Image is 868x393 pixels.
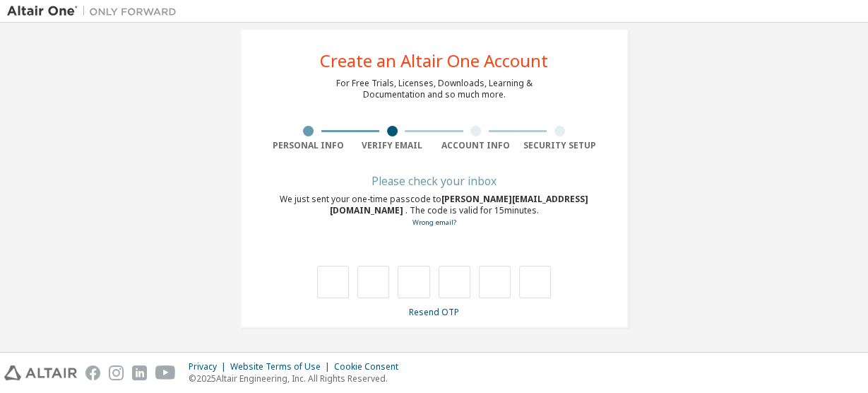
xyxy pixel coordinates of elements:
[189,373,407,385] p: © 2025 Altair Engineering, Inc. All Rights Reserved.
[518,140,602,151] div: Security Setup
[109,365,124,380] img: instagram.svg
[267,177,602,185] div: Please check your inbox
[155,365,176,380] img: youtube.svg
[334,361,407,373] div: Cookie Consent
[412,218,456,227] a: Go back to the registration form
[85,365,100,380] img: facebook.svg
[409,306,459,318] a: Resend OTP
[230,361,334,373] div: Website Terms of Use
[132,365,147,380] img: linkedin.svg
[267,140,351,151] div: Personal Info
[434,140,518,151] div: Account Info
[350,140,434,151] div: Verify Email
[336,78,533,100] div: For Free Trials, Licenses, Downloads, Learning & Documentation and so much more.
[330,193,589,216] span: [PERSON_NAME][EMAIL_ADDRESS][DOMAIN_NAME]
[4,365,77,380] img: altair_logo.svg
[189,361,230,373] div: Privacy
[7,4,184,18] img: Altair One
[267,194,602,228] div: We just sent your one-time passcode to . The code is valid for 15 minutes.
[320,52,548,69] div: Create an Altair One Account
